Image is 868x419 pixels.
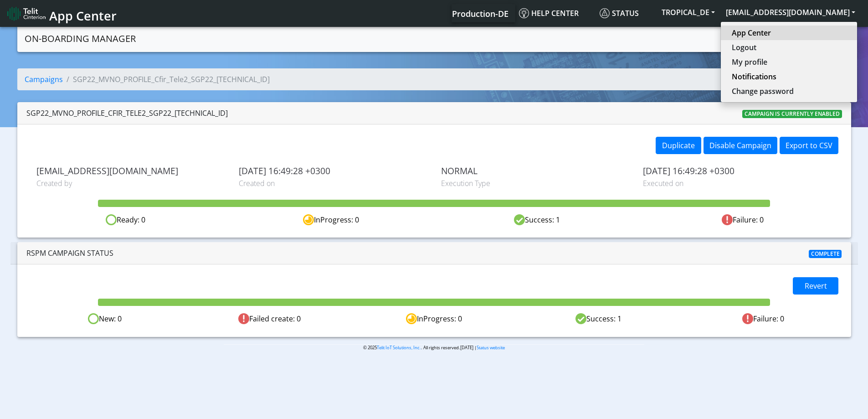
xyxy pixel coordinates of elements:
span: Created on [239,178,427,189]
img: Success [575,313,586,324]
div: Success: 1 [434,214,640,226]
button: Duplicate [656,137,701,154]
span: NORMAL [441,166,630,176]
img: success.svg [514,214,525,225]
button: Notifications [721,69,857,84]
button: Revert [793,277,838,295]
a: App Center [732,27,846,38]
button: App Center [721,26,857,40]
a: Status [596,4,656,22]
span: App Center [49,7,117,24]
button: [EMAIL_ADDRESS][DOMAIN_NAME] [720,4,861,21]
img: logo-telit-cinterion-gw-new.png [7,6,46,21]
img: In progress [406,313,417,324]
span: Created by [36,178,225,189]
button: Change password [721,84,857,98]
span: Execution Type [441,178,630,189]
img: in-progress.svg [303,214,314,225]
a: Help center [515,4,596,22]
div: Failure: 0 [640,214,845,226]
button: My profile [721,55,857,69]
div: Ready: 0 [23,214,228,226]
span: Status [600,8,639,18]
img: status.svg [600,8,610,18]
button: Logout [721,40,857,55]
div: InProgress: 0 [228,214,434,226]
a: On-Boarding Manager [25,30,136,48]
div: Success: 1 [516,313,681,325]
span: Executed on [643,178,832,189]
img: ready.svg [106,214,117,225]
span: [DATE] 16:49:28 +0300 [643,166,832,176]
div: New: 0 [23,313,187,325]
a: App Center [7,4,115,23]
a: Telit IoT Solutions, Inc. [377,345,421,351]
span: [EMAIL_ADDRESS][DOMAIN_NAME] [36,166,225,176]
div: Failed create: 0 [187,313,352,325]
span: Campaign is currently enabled [742,110,842,118]
p: © 2025 . All rights reserved.[DATE] | [224,344,644,351]
img: fail.svg [722,214,733,225]
span: Revert [805,281,827,291]
a: Campaigns [25,74,63,84]
img: Failed [238,313,249,324]
div: SGP22_MVNO_PROFILE_Cfir_Tele2_SGP22_[TECHNICAL_ID] [26,108,228,119]
span: RSPM Campaign Status [26,248,113,258]
span: Production-DE [452,8,508,19]
li: SGP22_MVNO_PROFILE_Cfir_Tele2_SGP22_[TECHNICAL_ID] [63,74,270,85]
img: Ready [88,313,99,324]
nav: breadcrumb [17,68,851,98]
button: Export to CSV [780,137,838,154]
img: Failed [742,313,753,324]
a: Status website [477,345,505,351]
a: Notifications [732,71,846,82]
span: Complete [809,250,842,258]
span: [DATE] 16:49:28 +0300 [239,166,427,176]
a: Your current platform instance [452,4,508,22]
div: Failure: 0 [681,313,845,325]
img: knowledge.svg [519,8,529,18]
div: InProgress: 0 [352,313,516,325]
span: Help center [519,8,579,18]
button: Disable Campaign [704,137,777,154]
button: TROPICAL_DE [656,4,720,21]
